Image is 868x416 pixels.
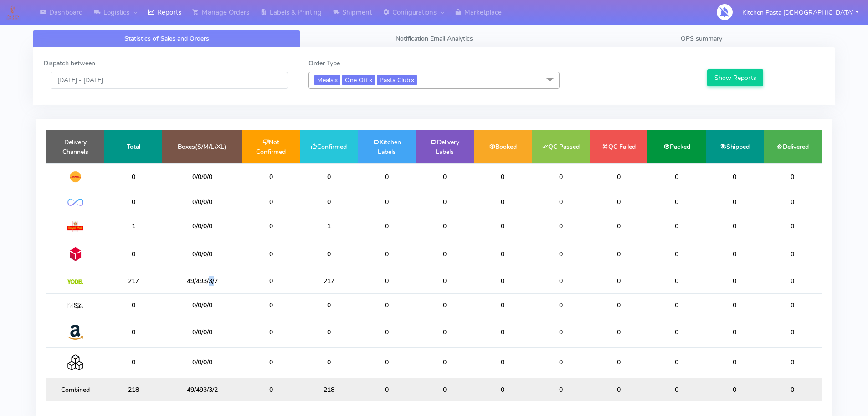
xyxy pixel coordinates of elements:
td: 0 [104,317,162,347]
td: 0 [590,163,647,190]
span: One Off [342,75,375,85]
td: Total [104,130,162,163]
td: 0 [242,163,300,190]
span: Notification Email Analytics [395,34,473,43]
td: 0 [242,293,300,317]
td: Not Confirmed [242,130,300,163]
label: Dispatch between [44,58,95,68]
td: Delivered [764,130,822,163]
td: 0 [474,269,532,293]
td: 0/0/0/0 [162,317,242,347]
td: 0 [764,348,822,378]
td: 0 [242,214,300,239]
td: 0 [532,269,590,293]
td: 0 [358,293,416,317]
td: 0 [590,293,647,317]
td: 0 [532,378,590,401]
td: Confirmed [300,130,358,163]
td: 0 [764,190,822,214]
td: 0 [358,190,416,214]
td: 0 [706,293,764,317]
td: 0 [532,163,590,190]
a: x [410,75,414,84]
ul: Tabs [33,30,835,47]
td: 0 [647,190,705,214]
td: 0 [358,214,416,239]
img: DPD [67,246,83,262]
td: 0 [647,269,705,293]
td: 0 [416,317,474,347]
td: 0 [242,348,300,378]
td: 217 [104,269,162,293]
td: 218 [104,378,162,401]
img: Collection [67,354,83,370]
td: 0 [647,214,705,239]
td: 0 [532,190,590,214]
td: Delivery Channels [46,130,104,163]
td: 0/0/0/0 [162,239,242,269]
td: Booked [474,130,532,163]
td: Combined [46,378,104,401]
input: Pick the Daterange [51,72,288,89]
img: OnFleet [67,199,83,206]
td: 0 [300,317,358,347]
td: 0 [532,348,590,378]
img: Royal Mail [67,221,83,232]
td: 0 [300,163,358,190]
td: 0 [474,190,532,214]
span: Pasta Club [377,75,417,85]
td: 0 [764,293,822,317]
td: 0 [532,214,590,239]
td: QC Failed [590,130,647,163]
td: 0 [416,214,474,239]
td: Boxes(S/M/L/XL) [162,130,242,163]
td: Delivery Labels [416,130,474,163]
img: Yodel [67,279,83,284]
td: 0 [300,293,358,317]
td: 217 [300,269,358,293]
td: 0 [647,293,705,317]
td: 0 [647,378,705,401]
td: 0 [474,214,532,239]
td: 0 [242,239,300,269]
td: 1 [104,214,162,239]
img: Amazon [67,324,83,340]
td: Packed [647,130,705,163]
td: Kitchen Labels [358,130,416,163]
td: 0 [590,269,647,293]
td: 0 [647,239,705,269]
td: 0 [532,293,590,317]
td: 0 [474,239,532,269]
td: 0 [300,239,358,269]
td: 0 [706,214,764,239]
td: 0 [358,378,416,401]
td: 0 [532,317,590,347]
td: 0 [474,163,532,190]
span: OPS summary [681,34,722,43]
td: 0 [242,317,300,347]
td: 0 [647,348,705,378]
td: 0 [647,163,705,190]
a: x [334,75,338,84]
td: 0 [706,378,764,401]
img: DHL [67,171,83,183]
label: Order Type [308,58,340,68]
td: 0 [706,269,764,293]
td: 0 [706,190,764,214]
td: 0 [706,317,764,347]
td: 0 [358,269,416,293]
td: 0 [590,317,647,347]
td: Shipped [706,130,764,163]
td: 0 [532,239,590,269]
span: Statistics of Sales and Orders [124,34,209,43]
td: 0 [590,239,647,269]
td: 0 [358,317,416,347]
td: 0 [416,190,474,214]
td: 0 [590,190,647,214]
td: 0 [358,163,416,190]
td: 0 [104,348,162,378]
td: 0 [416,269,474,293]
td: 0 [764,163,822,190]
td: 49/493/3/2 [162,378,242,401]
td: 0 [590,214,647,239]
